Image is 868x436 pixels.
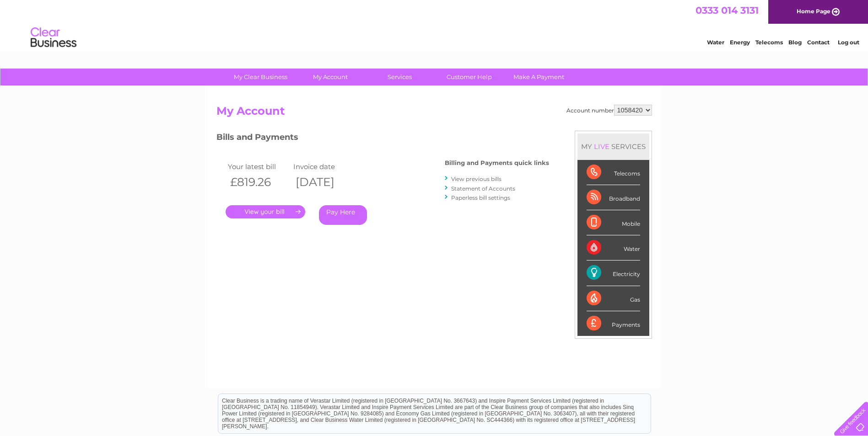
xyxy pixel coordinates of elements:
[292,69,368,85] a: My Account
[566,105,652,116] div: Account number
[216,105,652,122] h2: My Account
[445,160,549,166] h4: Billing and Payments quick links
[695,5,759,16] a: 0333 014 3131
[362,69,437,85] a: Services
[451,175,501,182] a: View previous bills
[223,69,298,85] a: My Clear Business
[730,39,750,46] a: Energy
[291,160,357,173] td: Invoice date
[838,39,859,46] a: Log out
[587,311,640,336] div: Payments
[451,185,515,192] a: Statement of Accounts
[226,173,291,191] th: £819.26
[807,39,830,46] a: Contact
[291,173,357,191] th: [DATE]
[226,205,305,218] a: .
[788,39,802,46] a: Blog
[226,160,291,173] td: Your latest bill
[431,69,507,85] a: Customer Help
[592,142,611,151] div: LIVE
[30,24,77,52] img: logo.png
[577,133,649,160] div: MY SERVICES
[218,5,651,44] div: Clear Business is a trading name of Verastar Limited (registered in [GEOGRAPHIC_DATA] No. 3667643...
[501,69,577,85] a: Make A Payment
[319,205,367,225] a: Pay Here
[587,286,640,311] div: Gas
[755,39,783,46] a: Telecoms
[587,210,640,235] div: Mobile
[587,185,640,210] div: Broadband
[216,131,549,147] h3: Bills and Payments
[451,194,510,201] a: Paperless bill settings
[587,160,640,185] div: Telecoms
[587,235,640,261] div: Water
[707,39,724,46] a: Water
[587,261,640,286] div: Electricity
